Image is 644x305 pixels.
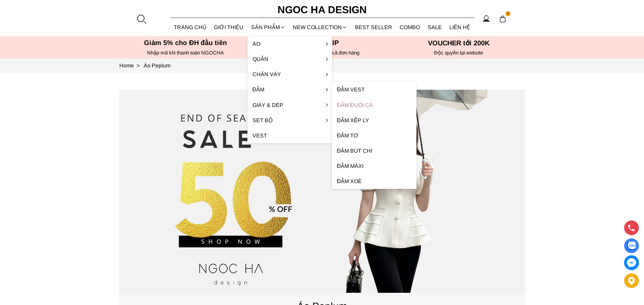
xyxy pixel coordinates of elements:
[396,18,424,36] a: Combo
[332,128,416,143] a: Đầm tơ
[627,242,636,250] img: Display image
[147,50,224,56] font: Nhập mã khi thanh toán NGOCHA
[144,39,227,46] font: Giảm 5% cho ĐH đầu tiên
[499,15,506,23] img: img-CART-ICON-ksit0nf1
[247,67,332,82] a: Chân váy
[144,63,170,68] a: Link to Áo Peplum
[392,39,525,47] h5: VOUCHER tới 200K
[332,97,416,113] a: Đầm đuôi cá
[247,128,332,143] a: Vest
[289,18,351,36] a: NEW COLLECTION
[247,36,332,51] a: Áo
[332,113,416,128] a: Đầm xếp ly
[247,18,289,36] div: SẢN PHẨM
[247,51,332,67] a: Quần
[505,11,511,17] span: 0
[624,255,639,270] a: messenger
[392,50,525,56] h6: Độc quyền tại website
[624,238,639,253] a: Display image
[247,97,332,113] a: Giày & Dép
[134,63,142,68] span: >
[332,174,416,189] a: Đầm xoè
[424,18,446,36] a: SALE
[210,18,247,36] a: GIỚI THIỆU
[332,143,416,158] a: Đầm bút chì
[446,18,474,36] a: LIÊN HỆ
[119,63,144,68] a: Link to Home
[332,158,416,174] a: Đầm Maxi
[247,82,332,97] a: Đầm
[271,2,373,18] a: Ngoc Ha Design
[351,18,396,36] a: BEST SELLER
[332,82,416,97] a: Đầm Vest
[170,18,211,36] a: TRANG CHỦ
[247,113,332,128] a: Set Bộ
